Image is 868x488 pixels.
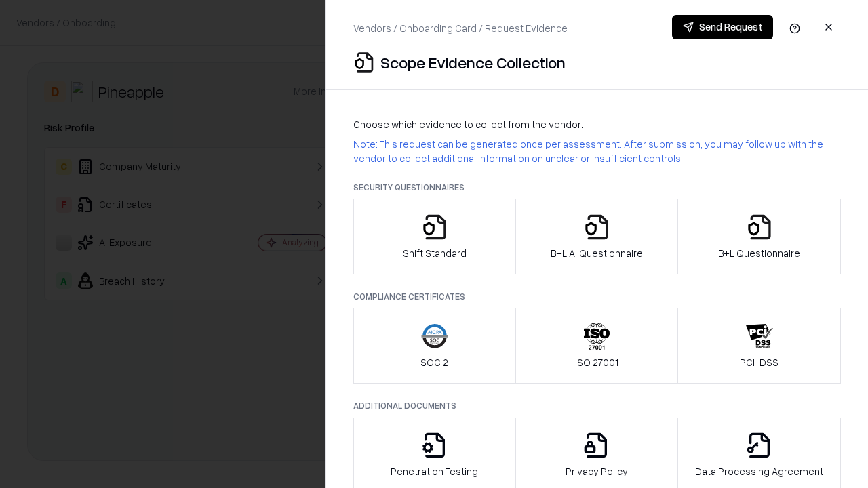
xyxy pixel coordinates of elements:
button: PCI-DSS [677,308,841,384]
p: Choose which evidence to collect from the vendor: [353,117,841,131]
button: B+L Questionnaire [677,199,841,274]
button: Send Request [672,15,773,39]
p: B+L Questionnaire [718,246,800,260]
button: Shift Standard [353,199,516,274]
button: B+L AI Questionnaire [515,199,679,274]
button: ISO 27001 [515,308,679,384]
p: Shift Standard [403,246,467,260]
p: PCI-DSS [740,355,778,369]
p: Scope Evidence Collection [380,52,566,73]
p: Security Questionnaires [353,182,841,193]
p: Note: This request can be generated once per assessment. After submission, you may follow up with... [353,137,841,165]
p: ISO 27001 [575,355,618,369]
p: SOC 2 [420,355,448,369]
p: Penetration Testing [391,464,478,479]
p: Compliance Certificates [353,291,841,302]
p: B+L AI Questionnaire [551,246,643,260]
p: Additional Documents [353,400,841,411]
p: Data Processing Agreement [695,464,823,479]
button: SOC 2 [353,308,516,384]
p: Privacy Policy [566,464,628,479]
p: Vendors / Onboarding Card / Request Evidence [353,21,568,35]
